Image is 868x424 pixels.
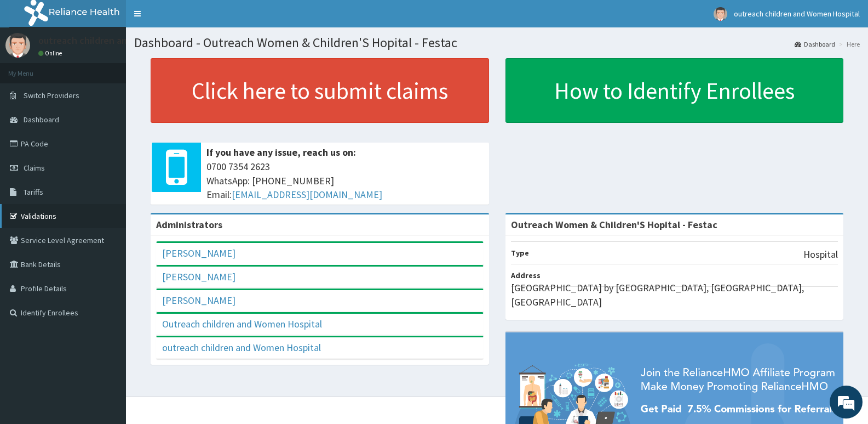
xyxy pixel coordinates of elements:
[24,115,59,125] span: Dashboard
[206,160,484,202] span: 0700 7354 2623 WhatsApp: [PHONE_NUMBER] Email:
[232,188,382,201] a: [EMAIL_ADDRESS][DOMAIN_NAME]
[5,33,30,58] img: User Image
[511,270,541,280] b: Address
[162,318,322,330] a: Outreach children and Women Hospital
[734,9,860,19] span: outreach children and Women Hospital
[24,91,79,100] span: Switch Providers
[24,163,45,173] span: Claims
[206,146,356,159] b: If you have any issue, reach us on:
[38,49,65,57] a: Online
[151,58,489,123] a: Click here to submit claims
[511,218,717,231] strong: Outreach Women & Children'S Hopital - Festac
[134,36,860,50] h1: Dashboard - Outreach Women & Children'S Hopital - Festac
[162,270,235,283] a: [PERSON_NAME]
[803,247,838,262] p: Hospital
[38,36,205,46] p: outreach children and Women Hospital
[24,187,43,197] span: Tariffs
[836,39,860,49] li: Here
[795,39,835,49] a: Dashboard
[511,248,529,258] b: Type
[162,247,235,259] a: [PERSON_NAME]
[505,58,844,123] a: How to Identify Enrollees
[162,341,321,354] a: outreach children and Women Hospital
[156,218,222,231] b: Administrators
[511,281,838,309] p: [GEOGRAPHIC_DATA] by [GEOGRAPHIC_DATA], [GEOGRAPHIC_DATA], [GEOGRAPHIC_DATA]
[162,294,235,307] a: [PERSON_NAME]
[714,7,727,21] img: User Image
